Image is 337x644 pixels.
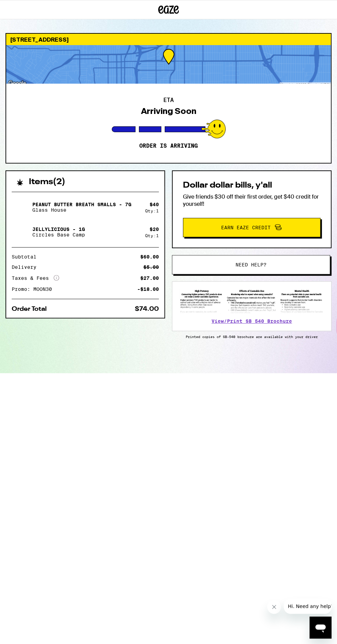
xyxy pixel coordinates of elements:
[145,209,159,213] div: Qty: 1
[32,232,85,237] p: Circles Base Camp
[12,275,59,281] div: Taxes & Fees
[163,97,174,103] h2: ETA
[143,265,159,270] div: $5.00
[140,276,159,281] div: $27.00
[12,306,52,312] div: Order Total
[137,287,159,292] div: -$18.00
[150,202,159,207] div: $ 40
[135,306,159,312] div: $74.00
[284,599,331,614] iframe: Message from company
[32,226,85,232] p: Jellylicious - 1g
[309,616,331,638] iframe: Button to launch messaging window
[32,207,131,213] p: Glass House
[29,178,65,186] h2: Items ( 2 )
[12,265,41,270] div: Delivery
[236,262,267,267] span: Need help?
[12,254,41,259] div: Subtotal
[183,218,320,237] button: Earn Eaze Credit
[6,34,331,45] div: [STREET_ADDRESS]
[12,222,31,242] img: Jellylicious - 1g
[183,193,320,208] p: Give friends $30 off their first order, get $40 credit for yourself!
[150,226,159,232] div: $ 20
[211,318,292,324] a: View/Print SB 540 Brochure
[183,181,320,190] h2: Dollar dollar bills, y'all
[12,287,57,292] div: Promo: MOON30
[145,233,159,238] div: Qty: 1
[141,106,196,116] div: Arriving Soon
[172,335,331,339] p: Printed copies of SB-540 brochure are available with your driver
[221,225,271,230] span: Earn Eaze Credit
[267,600,281,614] iframe: Close message
[12,198,31,217] img: Peanut Butter Breath Smalls - 7g
[4,5,50,10] span: Hi. Need any help?
[32,202,131,207] p: Peanut Butter Breath Smalls - 7g
[179,288,324,314] img: SB 540 Brochure preview
[140,254,159,259] div: $60.00
[172,255,330,274] button: Need help?
[139,142,198,149] p: Order is arriving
